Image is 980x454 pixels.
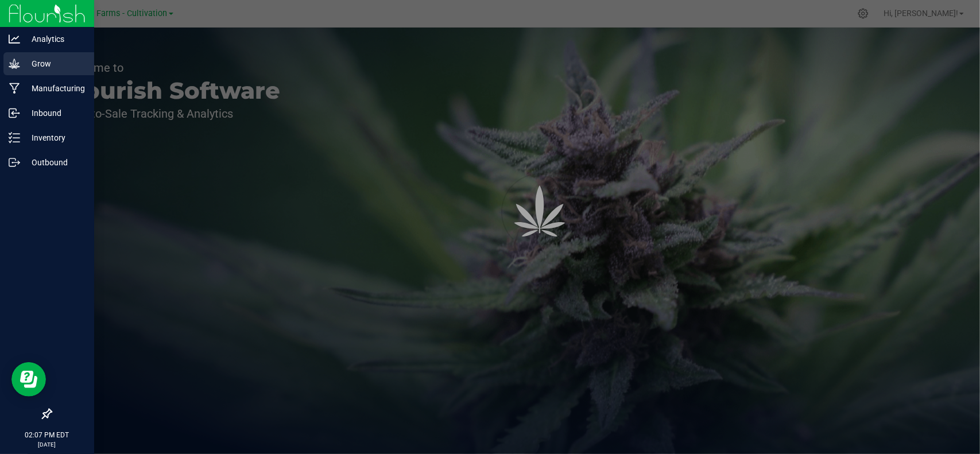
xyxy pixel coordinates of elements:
p: Inventory [20,131,89,145]
p: Analytics [20,32,89,46]
inline-svg: Inbound [9,107,20,119]
p: 02:07 PM EDT [5,430,89,440]
p: Inbound [20,106,89,120]
inline-svg: Outbound [9,157,20,168]
iframe: Resource center [11,362,46,397]
p: [DATE] [5,440,89,449]
inline-svg: Grow [9,58,20,69]
inline-svg: Manufacturing [9,83,20,94]
p: Grow [20,57,89,71]
p: Outbound [20,156,89,169]
inline-svg: Inventory [9,132,20,143]
inline-svg: Analytics [9,33,20,45]
p: Manufacturing [20,82,89,95]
